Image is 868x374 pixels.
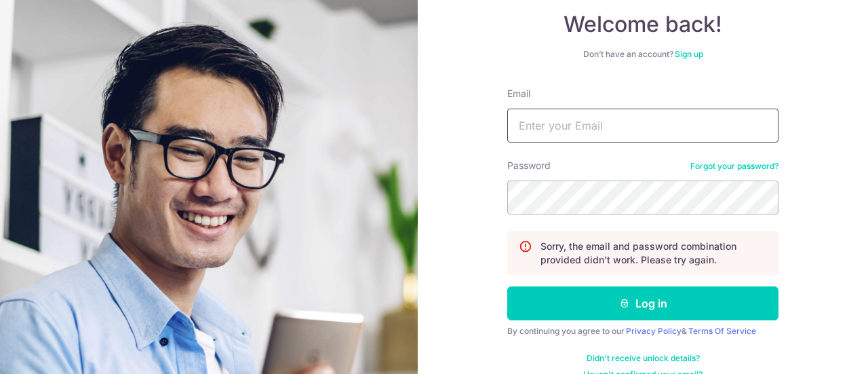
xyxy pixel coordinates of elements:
div: Don’t have an account? [507,49,778,60]
h4: Welcome back! [507,11,778,38]
a: Forgot your password? [690,161,778,172]
input: Enter your Email [507,109,778,143]
label: Password [507,159,551,172]
a: Privacy Policy [626,326,682,336]
div: By continuing you agree to our & [507,326,778,337]
p: Sorry, the email and password combination provided didn't work. Please try again. [540,240,767,267]
a: Terms Of Service [688,326,756,336]
a: Sign up [675,49,703,59]
button: Log in [507,286,778,320]
a: Didn't receive unlock details? [587,353,700,364]
label: Email [507,87,530,100]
